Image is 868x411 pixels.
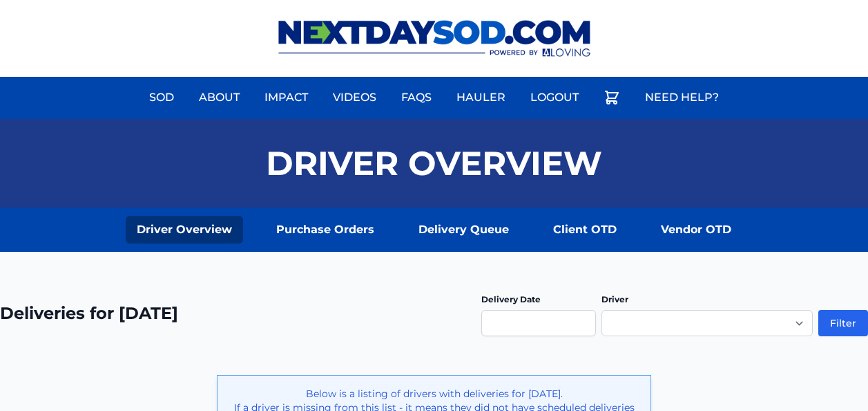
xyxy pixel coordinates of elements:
a: Delivery Queue [407,216,520,244]
a: Purchase Orders [265,216,385,244]
a: Need Help? [637,81,727,114]
a: Hauler [448,81,514,114]
a: Vendor OTD [650,216,742,244]
a: Client OTD [542,216,628,244]
a: Sod [141,81,182,114]
label: Driver [601,294,628,304]
h1: Driver Overview [266,147,602,180]
a: About [191,81,248,114]
a: FAQs [393,81,440,114]
label: Delivery Date [481,294,541,304]
a: Logout [522,81,587,114]
a: Driver Overview [126,216,243,244]
a: Impact [256,81,316,114]
a: Videos [325,81,385,114]
button: Filter [818,310,868,336]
